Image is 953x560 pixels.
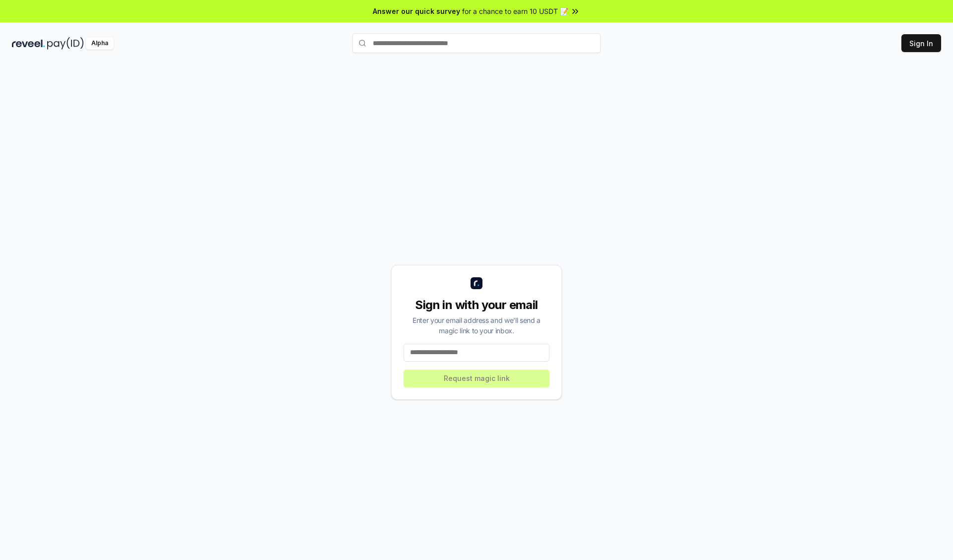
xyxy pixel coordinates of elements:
img: reveel_dark [12,37,45,50]
span: for a chance to earn 10 USDT 📝 [462,6,568,16]
button: Sign In [901,34,941,52]
span: Answer our quick survey [373,6,460,16]
div: Enter your email address and we’ll send a magic link to your inbox. [404,315,549,336]
div: Alpha [86,37,114,50]
img: pay_id [47,37,84,50]
img: logo_small [471,277,482,289]
div: Sign in with your email [404,297,549,313]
